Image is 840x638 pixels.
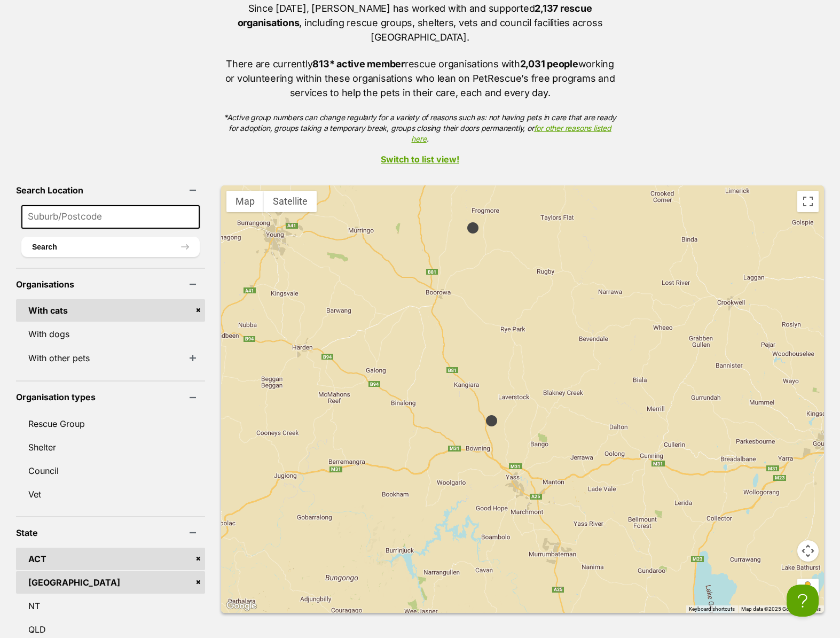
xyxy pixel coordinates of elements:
[16,460,205,482] a: Council
[16,392,205,402] header: Organisation types
[16,595,205,617] a: NT
[520,58,578,69] strong: 2,031 people
[226,191,264,212] button: Show street map
[16,279,205,289] header: Organisations
[224,113,616,143] em: *Active group numbers can change regularly for a variety of reasons such as: not having pets in c...
[797,191,819,212] button: Toggle fullscreen view
[16,299,205,322] a: With cats
[411,123,611,143] a: for other reasons listed here
[16,323,205,345] a: With dogs
[224,1,617,44] p: Since [DATE], [PERSON_NAME] has worked with and supported , including rescue groups, shelters, ve...
[16,483,205,505] a: Vet
[787,585,819,617] iframe: Help Scout Beacon - Open
[264,191,317,212] button: Show satellite imagery
[16,548,205,570] a: ACT
[16,346,205,370] li: With other pets
[224,599,259,613] img: Google
[797,540,819,562] button: Map camera controls
[797,579,819,600] button: Drag Pegman onto the map to open Street View
[21,205,200,229] input: Suburb/Postcode
[741,606,799,612] span: Map data ©2025 Google
[16,571,205,594] a: [GEOGRAPHIC_DATA]
[224,599,259,613] a: Open this area in Google Maps (opens a new window)
[312,58,404,69] strong: 813* active member
[224,57,617,100] p: There are currently rescue organisations with working or volunteering within these organisations ...
[16,528,205,538] header: State
[16,436,205,458] a: Shelter
[238,3,592,28] strong: 2,137 rescue organisations
[689,605,735,613] button: Keyboard shortcuts
[21,237,200,257] button: Search
[16,413,205,435] a: Rescue Group
[16,185,205,195] header: Search Location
